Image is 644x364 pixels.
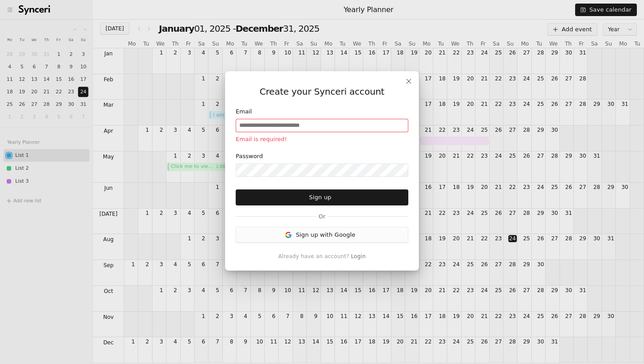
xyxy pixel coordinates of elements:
[236,189,408,205] button: Sign up
[236,108,408,119] div: Email
[259,87,384,96] div: Create your Synceri account
[351,253,366,259] a: Login
[236,132,408,146] div: Email is required!
[236,227,408,243] button: Sign up with Google
[241,231,399,238] div: Sign up with Google
[236,153,408,163] div: Password
[236,253,408,260] div: Already have an account?
[316,213,328,220] div: Or
[241,194,399,201] div: Sign up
